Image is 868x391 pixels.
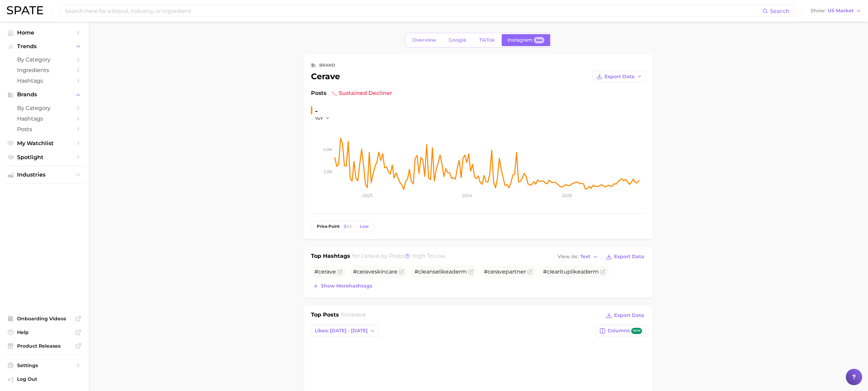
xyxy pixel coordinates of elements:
span: new [631,328,642,334]
button: Trends [5,41,83,52]
button: Industries [5,170,83,180]
span: YoY [315,115,323,121]
a: Spotlight [5,152,83,163]
a: Hashtags [5,113,83,124]
span: Home [17,29,72,36]
span: cerave [348,311,366,318]
span: Likes: [DATE] - [DATE] [315,328,368,334]
tspan: 2024 [462,193,472,198]
span: Text [580,255,591,259]
h1: Top Hashtags [311,252,350,262]
button: View AsText [556,252,600,261]
span: Help [17,329,72,335]
a: Home [5,27,83,38]
a: Product Releases [5,341,83,351]
div: brand [319,61,335,69]
span: View As [558,255,578,259]
a: Ingredients [5,65,83,75]
span: #clearituplikeaderm [543,268,599,275]
button: YoY [315,115,330,121]
button: price pointLow [311,221,375,232]
span: Export Data [614,254,644,260]
button: ShowUS Market [809,6,863,15]
a: Overview [407,34,442,46]
span: # partner [484,268,526,275]
span: Instagram [507,37,532,43]
button: Export Data [593,71,646,82]
button: Brands [5,89,83,100]
span: Posts [311,89,326,97]
a: Posts [5,124,83,135]
img: sustained decliner [332,90,337,96]
span: # [314,268,336,275]
a: by Category [5,54,83,65]
a: Google [443,34,472,46]
span: Brands [17,92,72,98]
span: Google [449,37,466,43]
tspan: 2023 [363,193,372,198]
a: My Watchlist [5,138,83,149]
span: Search [770,8,789,14]
tspan: 2025 [562,193,572,198]
span: Settings [17,362,72,368]
a: Help [5,327,83,337]
span: Show [811,9,826,13]
span: My Watchlist [17,140,72,146]
button: Likes: [DATE] - [DATE] [311,325,379,337]
span: Export Data [614,312,644,318]
span: Log Out [17,376,78,382]
input: Search here for a brand, industry, or ingredient [64,5,762,17]
span: sustained decliner [332,89,392,97]
span: Hashtags [17,115,72,122]
a: TikTok [473,34,501,46]
div: - [315,106,334,116]
span: TikTok [479,37,495,43]
span: Hashtags [17,78,72,84]
span: cerave [361,253,379,259]
span: Show more hashtags [321,283,372,289]
h2: for by Posts [352,252,446,262]
span: cerave [318,268,336,275]
button: Flag as miscategorized or irrelevant [468,269,474,275]
a: Settings [5,360,83,371]
span: Beta [536,37,542,43]
a: Log out. Currently logged in with e-mail lynne.stewart@mpgllc.com. [5,374,83,386]
span: high to low [412,253,446,259]
div: cerave [311,72,340,81]
span: Onboarding Videos [17,316,72,322]
img: SPATE [7,6,43,14]
a: Onboarding Videos [5,313,83,324]
button: Show morehashtags [311,281,374,291]
span: by Category [17,56,72,63]
span: Overview [412,37,436,43]
span: US Market [828,9,854,13]
button: Flag as miscategorized or irrelevant [600,269,606,275]
span: Trends [17,43,72,50]
a: by Category [5,103,83,113]
a: InstagramBeta [502,34,550,46]
span: by Category [17,105,72,111]
button: Columnsnew [596,325,646,337]
span: Posts [17,126,72,132]
span: Ingredients [17,67,72,73]
span: Product Releases [17,343,72,349]
button: Flag as miscategorized or irrelevant [337,269,343,275]
tspan: 4.0k [323,147,333,152]
button: Export Data [604,252,646,262]
span: Export Data [605,74,635,80]
span: Columns [608,328,642,334]
span: price point [317,224,340,229]
span: #cleanselikeaderm [415,268,467,275]
button: Flag as miscategorized or irrelevant [399,269,404,275]
div: Low [360,224,369,229]
span: # skincare [353,268,397,275]
button: Flag as miscategorized or irrelevant [527,269,533,275]
span: cerave [357,268,375,275]
h2: for [341,311,366,321]
span: Spotlight [17,154,72,160]
button: Export Data [604,311,646,320]
a: Hashtags [5,75,83,86]
span: Industries [17,172,72,178]
h1: Top Posts [311,311,339,321]
tspan: 2.0k [324,169,333,174]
